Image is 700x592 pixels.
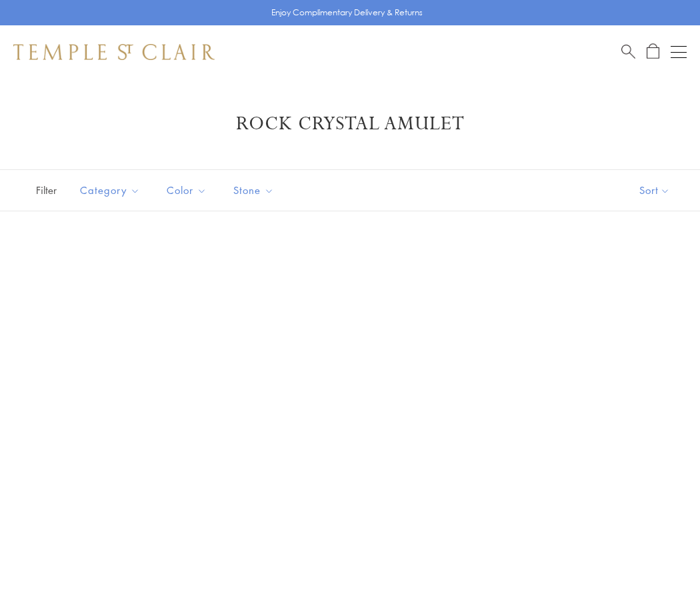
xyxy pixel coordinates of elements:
[70,175,150,205] button: Category
[271,6,423,19] p: Enjoy Complimentary Delivery & Returns
[33,112,667,136] h1: Rock Crystal Amulet
[647,43,659,60] a: Open Shopping Bag
[223,175,284,205] button: Stone
[609,170,700,211] button: Show sort by
[227,182,284,199] span: Stone
[621,43,635,60] a: Search
[671,44,687,60] button: Open navigation
[160,182,217,199] span: Color
[157,175,217,205] button: Color
[73,182,150,199] span: Category
[13,44,215,60] img: Temple St. Clair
